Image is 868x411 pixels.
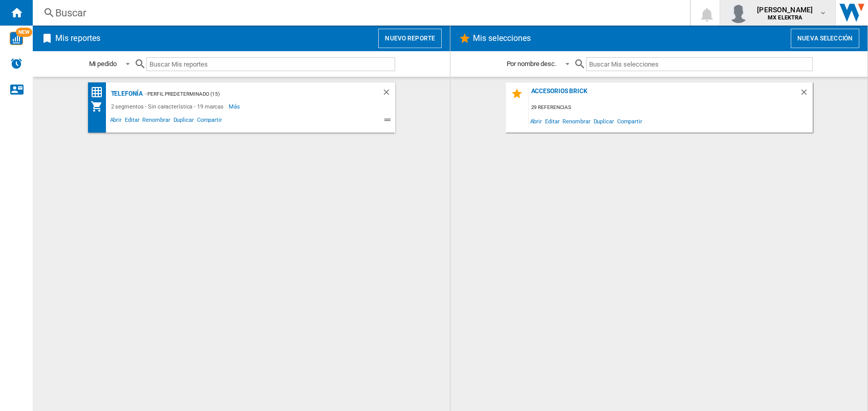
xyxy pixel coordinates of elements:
[471,29,533,48] h2: Mis selecciones
[146,57,395,71] input: Buscar Mis reportes
[728,3,749,23] img: profile.jpg
[196,115,224,127] span: Compartir
[757,5,813,15] span: [PERSON_NAME]
[53,29,102,48] h2: Mis reportes
[529,88,799,101] div: Accesorios Brick
[529,114,544,128] span: Abrir
[378,29,442,48] button: Nuevo reporte
[91,100,108,113] div: Mi colección
[616,114,644,128] span: Compartir
[108,115,124,127] span: Abrir
[123,115,141,127] span: Editar
[382,88,395,100] div: Borrar
[507,60,556,68] div: Por nombre desc.
[586,57,813,71] input: Buscar Mis selecciones
[172,115,196,127] span: Duplicar
[108,100,229,113] div: 2 segmentos - Sin característica - 19 marcas
[529,101,813,114] div: 29 referencias
[55,6,663,20] div: Buscar
[16,28,32,37] span: NEW
[561,114,592,128] span: Renombrar
[229,100,242,113] span: Más
[592,114,616,128] span: Duplicar
[91,86,108,99] div: Matriz de precios
[791,29,859,48] button: Nueva selección
[799,88,813,101] div: Borrar
[141,115,171,127] span: Renombrar
[10,32,23,45] img: wise-card.svg
[544,114,561,128] span: Editar
[108,88,143,100] div: Telefonía
[768,14,802,21] b: MX ELEKTRA
[89,60,117,68] div: Mi pedido
[143,88,361,100] div: - Perfil predeterminado (15)
[10,57,23,70] img: alerts-logo.svg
